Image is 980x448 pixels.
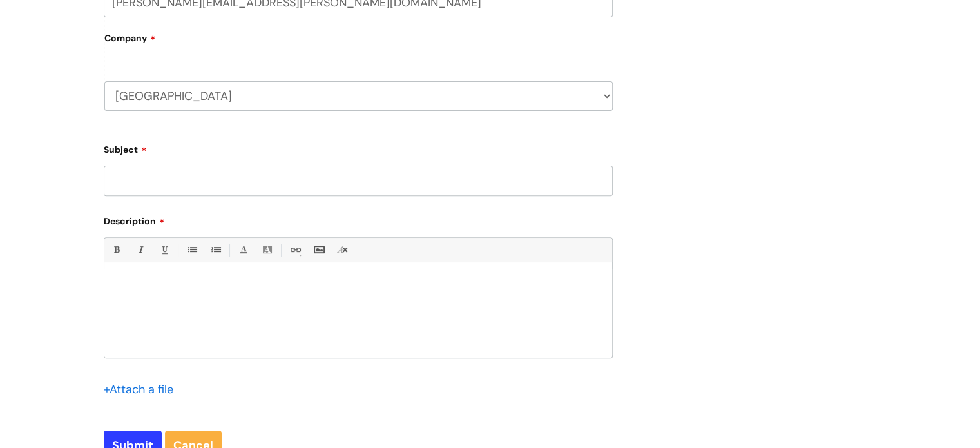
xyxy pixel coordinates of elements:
[287,242,303,258] a: Link
[156,242,172,258] a: Underline(Ctrl-U)
[104,379,181,400] div: Attach a file
[207,242,224,258] a: 1. Ordered List (Ctrl-Shift-8)
[184,242,200,258] a: • Unordered List (Ctrl-Shift-7)
[132,242,148,258] a: Italic (Ctrl-I)
[108,242,124,258] a: Bold (Ctrl-B)
[334,242,351,258] a: Remove formatting (Ctrl-\)
[259,242,275,258] a: Back Color
[311,242,327,258] a: Insert Image...
[104,140,613,155] label: Subject
[104,211,613,227] label: Description
[104,28,613,57] label: Company
[235,242,251,258] a: Font Color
